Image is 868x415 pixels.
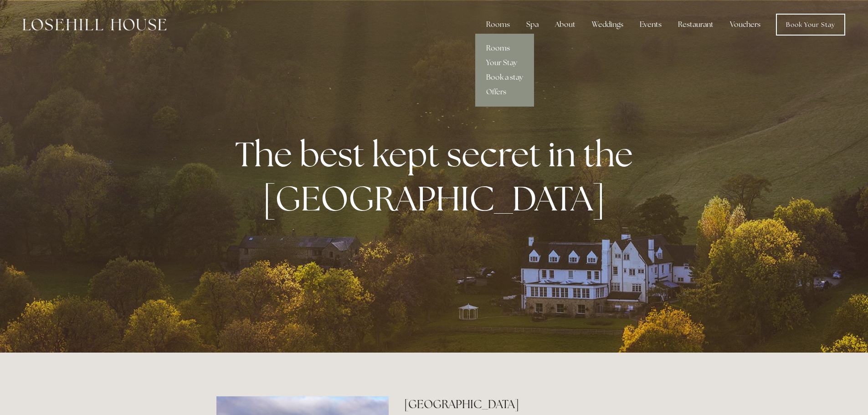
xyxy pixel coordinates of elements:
div: Spa [519,15,546,34]
h2: [GEOGRAPHIC_DATA] [404,396,652,412]
a: Your Stay [475,56,534,70]
div: Events [632,15,669,34]
div: Weddings [585,15,631,34]
a: Book a stay [475,70,534,85]
strong: The best kept secret in the [GEOGRAPHIC_DATA] [235,132,640,221]
div: Rooms [479,15,517,34]
img: Losehill House [23,19,166,31]
a: Book Your Stay [776,14,845,36]
a: Vouchers [723,15,768,34]
div: About [548,15,583,34]
div: Restaurant [671,15,721,34]
a: Rooms [475,41,534,56]
a: Offers [475,85,534,99]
